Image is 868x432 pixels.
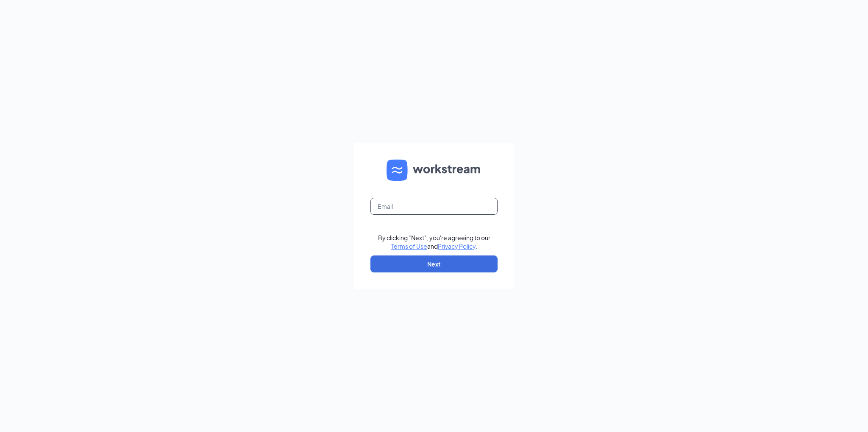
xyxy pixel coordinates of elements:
input: Email [370,198,498,215]
a: Terms of Use [391,242,427,250]
div: By clicking "Next", you're agreeing to our and . [378,233,490,250]
a: Privacy Policy [438,242,476,250]
img: WS logo and Workstream text [387,160,481,181]
button: Next [370,255,498,272]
